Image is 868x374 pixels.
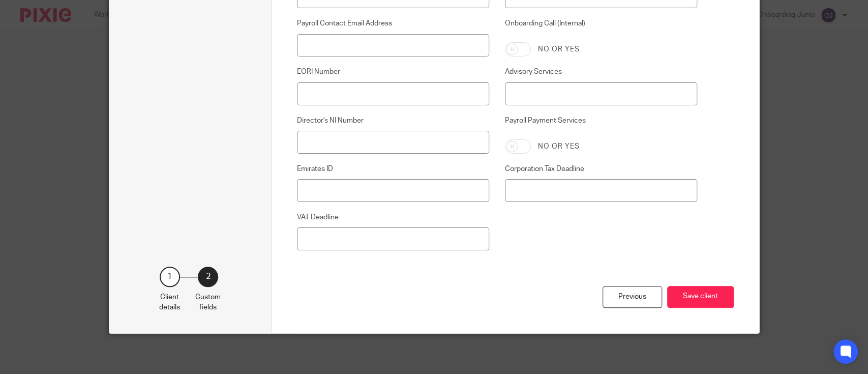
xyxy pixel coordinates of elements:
label: Emirates ID [297,164,489,174]
div: 1 [160,267,180,287]
label: No or yes [538,44,580,54]
label: VAT Deadline [297,212,489,222]
p: Client details [159,292,180,313]
label: No or yes [538,141,580,152]
p: Custom fields [195,292,221,313]
label: Onboarding Call (Internal) [505,18,697,35]
label: Payroll Contact Email Address [297,18,489,28]
label: EORI Number [297,67,489,77]
div: Previous [603,286,662,308]
label: Corporation Tax Deadline [505,164,697,174]
div: 2 [198,267,218,287]
button: Save client [667,286,734,308]
label: Payroll Payment Services [505,116,697,132]
label: Advisory Services [505,67,697,77]
label: Director's NI Number [297,116,489,126]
